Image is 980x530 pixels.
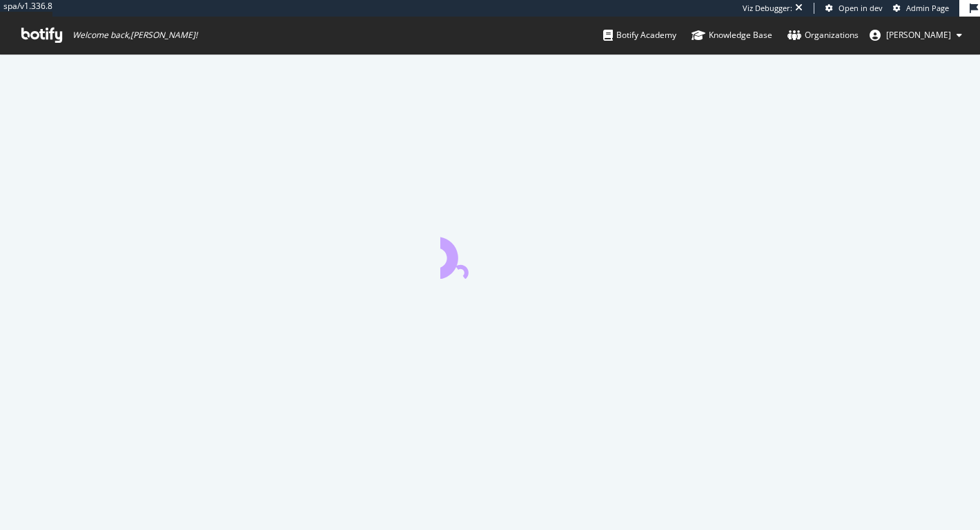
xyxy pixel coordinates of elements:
[893,3,949,14] a: Admin Page
[906,3,949,13] span: Admin Page
[859,24,973,46] button: [PERSON_NAME]
[603,17,676,54] a: Botify Academy
[603,28,676,42] div: Botify Academy
[839,3,883,13] span: Open in dev
[787,28,859,42] div: Organizations
[886,29,951,41] span: adrianna
[787,17,859,54] a: Organizations
[825,3,883,14] a: Open in dev
[743,3,792,14] div: Viz Debugger:
[692,28,772,42] div: Knowledge Base
[692,17,772,54] a: Knowledge Base
[72,30,197,41] span: Welcome back, [PERSON_NAME] !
